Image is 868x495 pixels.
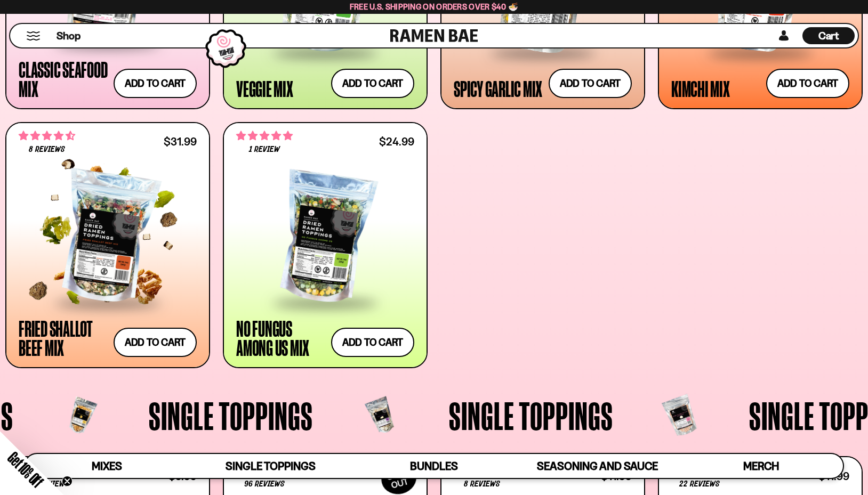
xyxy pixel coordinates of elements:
a: 5.00 stars 1 review $24.99 No Fungus Among Us Mix Add to cart [223,122,428,368]
a: Bundles [352,454,516,478]
button: Add to cart [331,328,414,357]
div: $11.99 [818,471,849,481]
div: Classic Seafood Mix [19,60,108,98]
span: 8 reviews [29,145,65,154]
div: $31.99 [164,136,197,147]
a: Cart [802,24,855,47]
button: Add to cart [331,69,414,98]
span: Cart [818,29,839,42]
span: 4.62 stars [19,129,75,143]
button: Add to cart [549,69,632,98]
div: $24.99 [379,136,414,147]
div: $11.99 [601,471,632,481]
div: $9.99 [168,471,197,481]
a: Shop [57,27,81,44]
div: Veggie Mix [236,79,293,98]
span: Single Toppings [449,396,613,435]
button: Add to cart [766,69,849,98]
a: Seasoning and Sauce [516,454,679,478]
span: Shop [57,29,81,43]
a: Mixes [25,454,189,478]
span: Single Toppings [149,396,313,435]
a: Single Toppings [189,454,352,478]
span: 1 review [249,145,280,154]
div: No Fungus Among Us Mix [236,319,326,357]
a: 4.62 stars 8 reviews $31.99 Fried Shallot Beef Mix Add to cart [5,122,210,368]
div: Kimchi Mix [671,79,730,98]
button: Add to cart [114,328,197,357]
span: Get 10% Off [5,449,46,490]
span: Merch [743,459,779,473]
button: Close teaser [62,476,73,486]
button: Mobile Menu Trigger [26,31,41,40]
div: Spicy Garlic Mix [454,79,542,98]
span: 8 reviews [464,480,500,489]
a: Merch [679,454,843,478]
span: Mixes [92,459,122,473]
span: Free U.S. Shipping on Orders over $40 🍜 [350,2,519,12]
div: Fried Shallot Beef Mix [19,319,108,357]
button: Add to cart [114,69,197,98]
span: Seasoning and Sauce [537,459,658,473]
span: 5.00 stars [236,129,293,143]
span: Single Toppings [226,459,316,473]
span: 96 reviews [244,480,285,489]
span: Bundles [410,459,458,473]
span: 22 reviews [679,480,720,489]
